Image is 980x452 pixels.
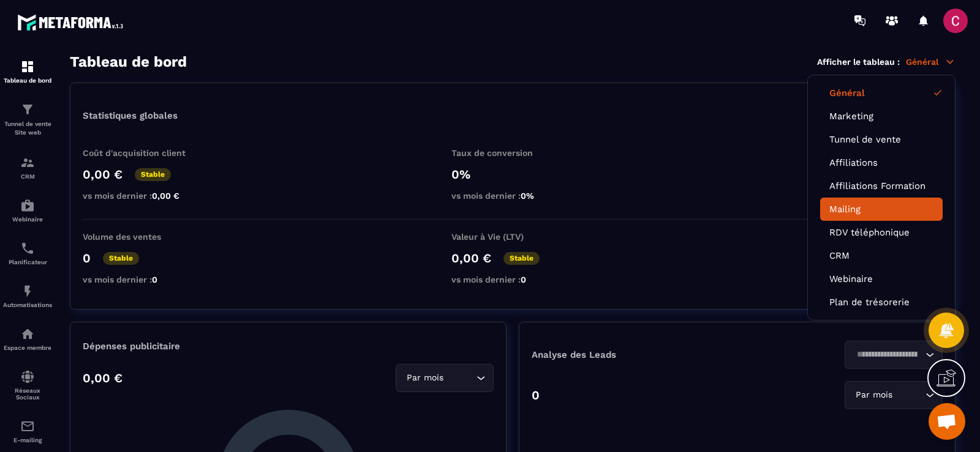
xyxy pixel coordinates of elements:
[532,388,540,402] p: 0
[83,191,205,201] p: vs mois dernier :
[3,275,52,317] a: automationsautomationsAutomatisations
[853,348,922,361] input: Search for option
[3,387,52,401] p: Réseaux Sociaux
[20,59,35,74] img: formation
[3,302,52,308] p: Automatisations
[503,252,540,265] p: Stable
[451,191,574,201] p: vs mois dernier :
[829,227,933,238] a: RDV téléphonique
[20,241,35,256] img: scheduler
[3,232,52,275] a: schedulerschedulerPlanificateur
[521,275,526,284] span: 0
[451,232,574,242] p: Valeur à Vie (LTV)
[20,327,35,341] img: automations
[817,57,900,67] p: Afficher le tableau :
[135,168,171,181] p: Stable
[17,11,127,34] img: logo
[103,252,139,265] p: Stable
[451,275,574,284] p: vs mois dernier :
[83,341,494,352] p: Dépenses publicitaire
[20,155,35,170] img: formation
[829,180,933,191] a: Affiliations Formation
[404,371,446,385] span: Par mois
[3,146,52,189] a: formationformationCRM
[895,388,922,402] input: Search for option
[20,369,35,384] img: social-network
[83,371,123,385] p: 0,00 €
[906,56,956,67] p: Général
[3,360,52,410] a: social-networksocial-networkRéseaux Sociaux
[521,191,534,201] span: 0%
[152,275,157,284] span: 0
[70,53,187,70] h3: Tableau de bord
[451,167,574,182] p: 0%
[853,388,895,402] span: Par mois
[845,381,943,409] div: Search for option
[396,364,494,392] div: Search for option
[152,191,179,201] span: 0,00 €
[829,204,933,215] a: Mailing
[83,167,123,182] p: 0,00 €
[20,198,35,213] img: automations
[845,341,943,369] div: Search for option
[3,77,52,84] p: Tableau de bord
[829,87,933,98] a: Général
[451,148,574,158] p: Taux de conversion
[3,189,52,232] a: automationsautomationsWebinaire
[3,317,52,360] a: automationsautomationsEspace membre
[3,120,52,137] p: Tunnel de vente Site web
[3,344,52,351] p: Espace membre
[20,102,35,117] img: formation
[829,111,933,122] a: Marketing
[829,157,933,168] a: Affiliations
[83,251,91,265] p: 0
[829,297,933,308] a: Plan de trésorerie
[83,110,178,121] p: Statistiques globales
[3,216,52,223] p: Webinaire
[83,148,205,158] p: Coût d'acquisition client
[20,419,35,434] img: email
[446,371,473,385] input: Search for option
[3,173,52,180] p: CRM
[451,251,491,265] p: 0,00 €
[829,250,933,261] a: CRM
[83,232,205,242] p: Volume des ventes
[929,403,965,440] div: Ouvrir le chat
[83,275,205,284] p: vs mois dernier :
[829,273,933,284] a: Webinaire
[3,437,52,443] p: E-mailing
[3,259,52,265] p: Planificateur
[3,50,52,93] a: formationformationTableau de bord
[532,349,737,360] p: Analyse des Leads
[829,134,933,145] a: Tunnel de vente
[20,284,35,298] img: automations
[3,93,52,146] a: formationformationTunnel de vente Site web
